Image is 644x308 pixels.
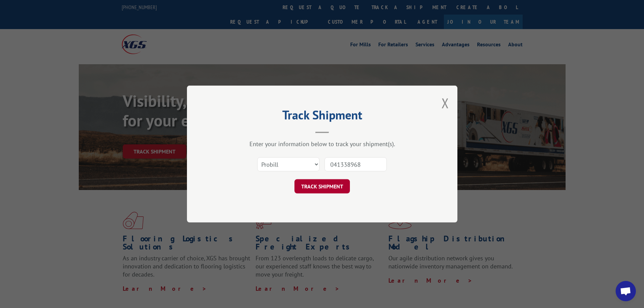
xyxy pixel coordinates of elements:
button: Close modal [442,94,449,112]
a: Open chat [616,281,636,301]
button: TRACK SHIPMENT [294,179,350,193]
input: Number(s) [325,157,387,171]
div: Enter your information below to track your shipment(s). [221,140,424,148]
h2: Track Shipment [221,110,424,123]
